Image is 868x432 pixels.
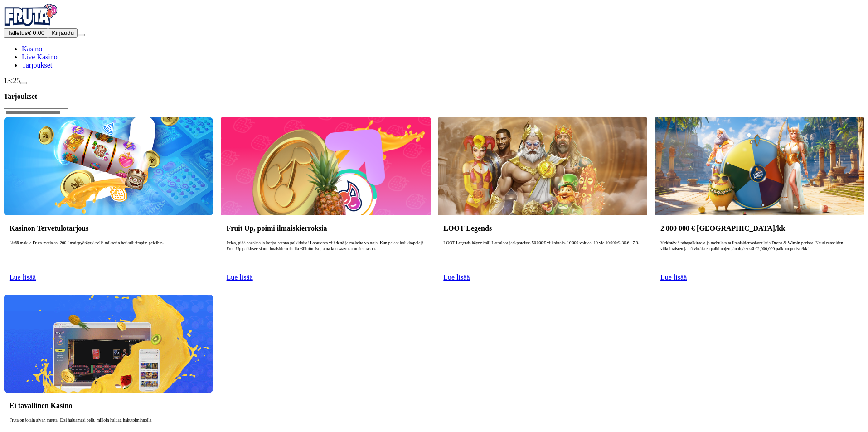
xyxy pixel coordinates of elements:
[48,28,78,38] button: Kirjaudu
[660,273,687,281] a: Lue lisää
[660,224,858,233] h3: 2 000 000 € [GEOGRAPHIC_DATA]/kk
[660,240,858,269] p: Virkistäviä rahapalkintoja ja mehukkaita ilmaiskierrosbonuksia Drops & Winsin parissa. Nauti runs...
[438,117,648,215] img: LOOT Legends
[10,401,208,410] h3: Ei tavallinen Kasino
[4,4,58,26] img: Fruta
[4,45,864,69] nav: Main menu
[4,295,213,393] img: Ei tavallinen Kasino
[4,28,48,38] button: Talletusplus icon€ 0.00
[443,273,470,281] a: Lue lisää
[28,29,44,36] span: € 0.00
[443,240,641,269] p: LOOT Legends käynnissä! Lotsaloot‑jackpoteissa 50 000 € viikoittain. 10 000 voittaa, 10 vie 10 00...
[10,240,208,269] p: Lisää makua Fruta-matkaasi 200 ilmaispyöräytyksellä mikserin herkullisimpiin peleihin.
[4,117,213,215] img: Kasinon Tervetulotarjous
[7,29,28,36] span: Talletus
[227,273,253,281] a: Lue lisää
[22,53,58,61] a: Live Kasino
[655,117,864,215] img: 2 000 000 € Palkintopotti/kk
[4,77,20,84] span: 13:25
[78,34,85,36] button: menu
[4,92,864,101] h3: Tarjoukset
[10,273,36,281] a: Lue lisää
[4,4,864,69] nav: Primary
[52,29,74,36] span: Kirjaudu
[20,82,27,84] button: live-chat
[227,224,425,233] h3: Fruit Up, poimi ilmaiskierroksia
[10,224,208,233] h3: Kasinon Tervetulotarjous
[22,45,42,53] a: Kasino
[227,240,425,269] p: Pelaa, pidä hauskaa ja korjaa satona palkkioita! Loputonta viihdettä ja makeita voittoja. Kun pel...
[22,61,52,69] a: Tarjoukset
[443,224,641,233] h3: LOOT Legends
[221,117,431,215] img: Fruit Up, poimi ilmaiskierroksia
[4,108,68,117] input: Search
[4,20,58,28] a: Fruta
